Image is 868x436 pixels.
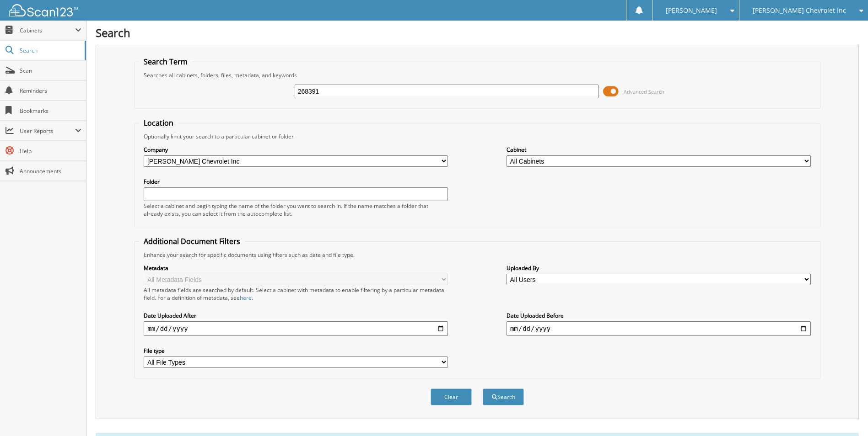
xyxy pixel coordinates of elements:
[753,8,846,13] span: [PERSON_NAME] Chevrolet Inc
[20,27,75,34] span: Cabinets
[20,127,75,135] span: User Reports
[144,178,448,186] label: Folder
[144,347,448,355] label: File type
[139,133,815,140] div: Optionally limit your search to a particular cabinet or folder
[507,146,811,154] label: Cabinet
[20,87,81,95] span: Reminders
[20,67,81,74] span: Scan
[20,147,81,155] span: Help
[139,57,192,67] legend: Search Term
[144,202,448,218] div: Select a cabinet and begin typing the name of the folder you want to search in. If the name match...
[483,388,524,405] button: Search
[431,388,472,405] button: Clear
[507,321,811,336] input: end
[139,251,815,259] div: Enhance your search for specific documents using filters such as date and file type.
[144,264,448,272] label: Metadata
[624,88,664,95] span: Advanced Search
[9,4,78,16] img: scan123-logo-white.svg
[139,118,178,128] legend: Location
[139,236,245,246] legend: Additional Document Filters
[144,146,448,154] label: Company
[507,264,811,272] label: Uploaded By
[240,294,252,302] a: here
[139,71,815,79] div: Searches all cabinets, folders, files, metadata, and keywords
[20,107,81,115] span: Bookmarks
[144,312,448,319] label: Date Uploaded After
[144,286,448,302] div: All metadata fields are searched by default. Select a cabinet with metadata to enable filtering b...
[96,25,859,40] h1: Search
[666,8,717,13] span: [PERSON_NAME]
[507,312,811,319] label: Date Uploaded Before
[20,167,81,175] span: Announcements
[20,47,80,54] span: Search
[144,321,448,336] input: start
